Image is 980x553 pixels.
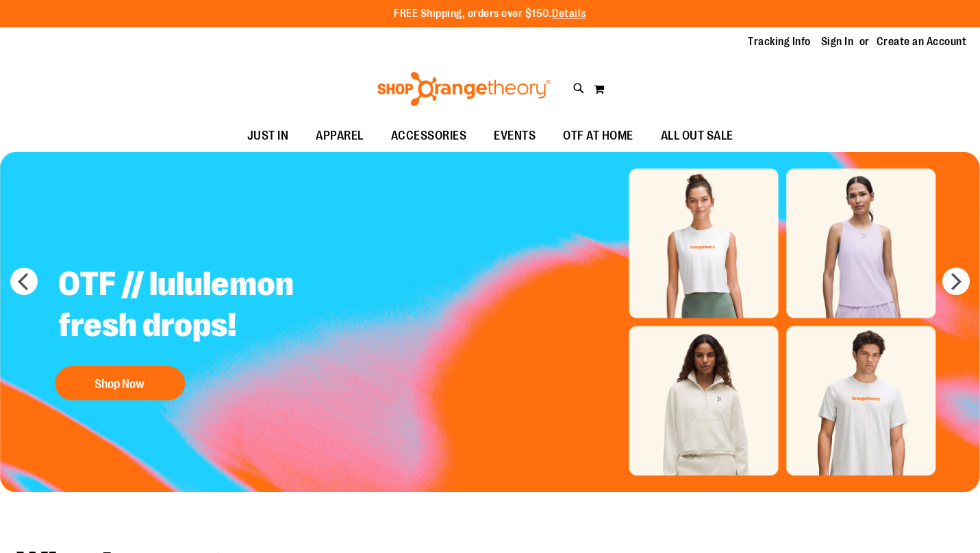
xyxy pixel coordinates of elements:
[48,253,388,359] h2: OTF // lululemon fresh drops!
[10,268,38,295] button: prev
[552,8,586,20] a: Details
[55,366,185,400] button: Shop Now
[821,34,854,49] a: Sign In
[494,120,536,151] span: EVENTS
[247,120,289,151] span: JUST IN
[316,120,364,151] span: APPAREL
[942,268,970,295] button: next
[661,120,733,151] span: ALL OUT SALE
[48,253,388,407] a: OTF // lululemon fresh drops! Shop Now
[375,72,553,106] img: Shop Orangetheory
[563,120,633,151] span: OTF AT HOME
[877,34,967,49] a: Create an Account
[394,6,586,22] p: FREE Shipping, orders over $150.
[748,34,811,49] a: Tracking Info
[391,120,467,151] span: ACCESSORIES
